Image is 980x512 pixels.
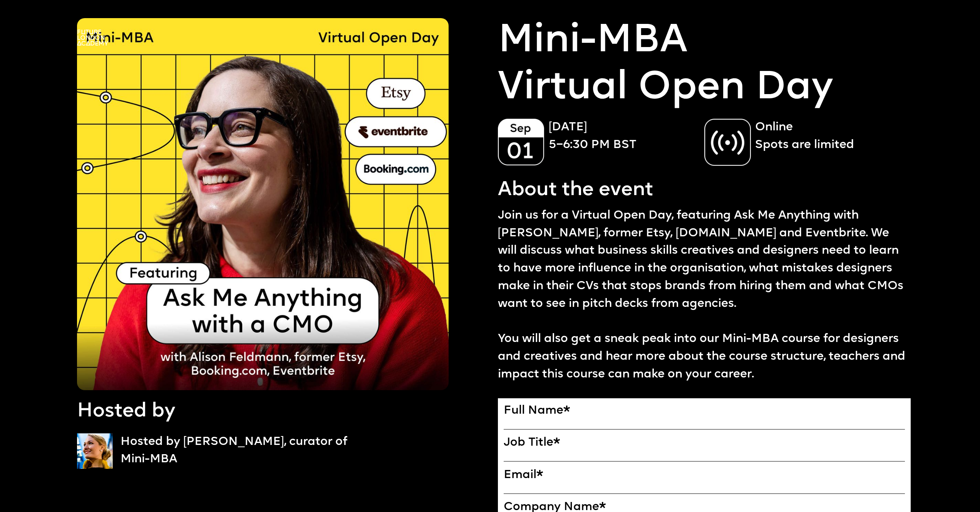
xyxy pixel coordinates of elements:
p: [DATE] 5–6:30 PM BST [549,119,697,154]
p: Online Spots are limited [755,119,903,154]
p: Hosted by [77,398,175,425]
p: About the event [498,177,653,204]
a: Mini-MBAVirtual Open Day [498,18,833,112]
label: Job Title [504,436,905,450]
p: Join us for a Virtual Open Day, featuring Ask Me Anything with [PERSON_NAME], former Etsy, [DOMAI... [498,207,911,384]
p: Hosted by [PERSON_NAME], curator of Mini-MBA [121,433,368,469]
img: A logo saying in 3 lines: Future London Academy [77,30,108,45]
label: Email [504,468,905,483]
label: Full Name [504,404,905,418]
